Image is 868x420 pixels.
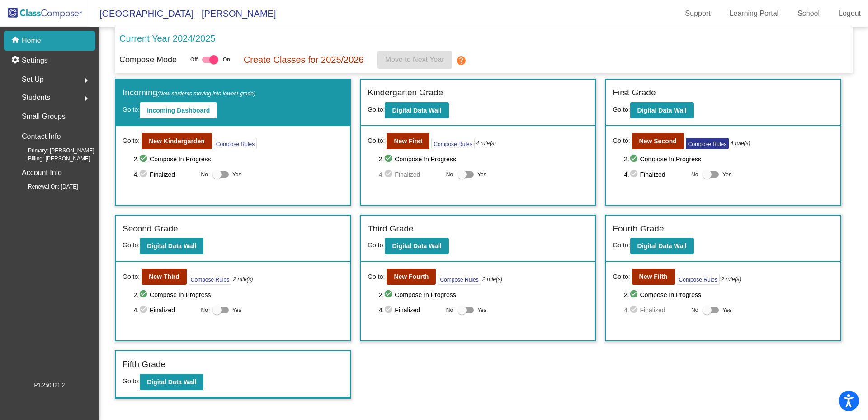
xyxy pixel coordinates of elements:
i: 2 rule(s) [721,275,741,283]
mat-icon: check_circle [384,289,395,300]
mat-icon: arrow_right [81,75,92,86]
button: New Second [632,133,684,149]
p: Small Groups [22,110,66,123]
span: Go to: [613,136,630,146]
span: 2. Compose In Progress [133,289,343,300]
b: New Fifth [639,273,668,280]
p: Home [22,35,41,46]
a: Logout [831,6,868,21]
span: 4. Finalized [133,305,196,316]
span: Go to: [368,106,385,113]
a: School [790,6,827,21]
button: Compose Rules [686,138,729,149]
i: 2 rule(s) [482,275,502,283]
b: Digital Data Wall [147,378,196,386]
span: (New students moving into lowest grade) [157,90,255,97]
button: Digital Data Wall [140,374,203,390]
button: Digital Data Wall [630,102,694,118]
button: Incoming Dashboard [140,102,217,118]
label: Fifth Grade [123,358,165,371]
button: New Kindergarden [142,133,212,149]
button: Digital Data Wall [385,102,448,118]
span: No [691,306,698,314]
mat-icon: check_circle [384,305,395,316]
span: Renewal On: [DATE] [14,183,78,191]
button: Compose Rules [189,274,231,285]
p: Current Year 2024/2025 [119,32,215,45]
b: Incoming Dashboard [147,107,210,114]
b: New Fourth [394,273,429,280]
span: Off [190,56,198,64]
span: Students [22,91,50,104]
b: New Third [149,273,179,280]
span: Go to: [613,272,630,282]
button: Compose Rules [438,274,481,285]
label: First Grade [613,86,656,99]
mat-icon: check_circle [629,289,640,300]
i: 4 rule(s) [476,139,496,147]
span: Yes [722,169,731,180]
span: No [201,170,208,179]
p: Account Info [22,166,62,179]
span: Go to: [613,241,630,249]
span: Yes [232,169,241,180]
label: Incoming [123,86,255,99]
span: Go to: [123,378,140,385]
b: Digital Data Wall [637,107,687,114]
label: Fourth Grade [613,222,664,236]
b: Digital Data Wall [637,242,687,250]
p: Settings [22,55,48,66]
button: New Fourth [387,269,436,285]
span: 4. Finalized [624,169,687,180]
span: 4. Finalized [379,169,442,180]
span: 4. Finalized [379,305,442,316]
button: Digital Data Wall [630,238,694,254]
span: Yes [477,305,486,316]
button: New First [387,133,429,149]
label: Kindergarten Grade [368,86,443,99]
b: New First [394,137,422,145]
button: New Third [142,269,187,285]
span: Move to Next Year [385,56,444,63]
span: Yes [722,305,731,316]
mat-icon: check_circle [384,154,395,165]
i: 2 rule(s) [233,275,253,283]
b: Digital Data Wall [392,107,441,114]
mat-icon: check_circle [139,305,150,316]
span: Go to: [368,136,385,146]
mat-icon: check_circle [629,169,640,180]
p: Contact Info [22,130,61,143]
p: Create Classes for 2025/2026 [244,53,364,66]
a: Support [678,6,718,21]
button: Compose Rules [214,138,257,149]
mat-icon: arrow_right [81,93,92,104]
span: 2. Compose In Progress [379,154,589,165]
span: No [201,306,208,314]
span: Primary: [PERSON_NAME] [14,146,94,155]
span: No [446,170,453,179]
mat-icon: check_circle [139,154,150,165]
button: Digital Data Wall [385,238,448,254]
button: New Fifth [632,269,675,285]
mat-icon: check_circle [629,154,640,165]
span: Yes [232,305,241,316]
mat-icon: home [11,35,22,46]
span: Go to: [368,241,385,249]
span: Go to: [368,272,385,282]
b: Digital Data Wall [147,242,196,250]
button: Digital Data Wall [140,238,203,254]
label: Second Grade [123,222,178,236]
mat-icon: check_circle [139,289,150,300]
span: 2. Compose In Progress [624,289,834,300]
button: Move to Next Year [377,51,452,69]
span: No [446,306,453,314]
b: Digital Data Wall [392,242,441,250]
span: 4. Finalized [624,305,687,316]
b: New Second [639,137,677,145]
span: 2. Compose In Progress [379,289,589,300]
span: Billing: [PERSON_NAME] [14,155,90,163]
button: Compose Rules [431,138,474,149]
span: [GEOGRAPHIC_DATA] - [PERSON_NAME] [90,6,276,21]
span: Set Up [22,73,44,86]
mat-icon: help [456,55,467,66]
